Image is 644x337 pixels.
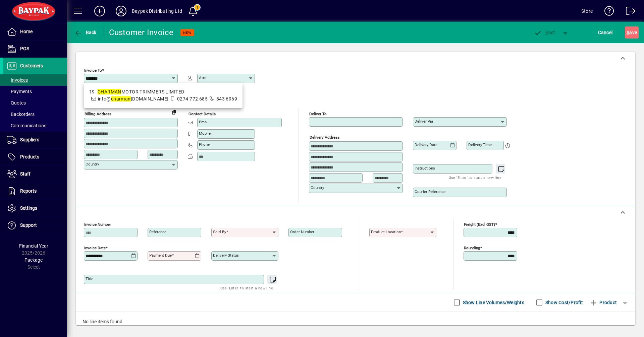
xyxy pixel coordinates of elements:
[76,312,635,332] div: No line items found
[7,112,35,117] span: Backorders
[415,142,437,147] mat-label: Delivery date
[98,96,169,102] span: info@ [DOMAIN_NAME]
[290,229,314,234] mat-label: Order number
[596,26,614,39] button: Cancel
[86,276,93,281] mat-label: Title
[199,142,210,147] mat-label: Phone
[3,109,67,120] a: Backorders
[19,243,48,249] span: Financial Year
[464,222,495,227] mat-label: Freight (excl GST)
[220,284,273,292] mat-hint: Use 'Enter' to start a new line
[3,132,67,148] a: Suppliers
[3,74,67,86] a: Invoices
[20,154,39,159] span: Products
[7,89,32,94] span: Payments
[3,97,67,109] a: Quotes
[309,112,327,116] mat-label: Deliver To
[3,149,67,165] a: Products
[598,27,613,38] span: Cancel
[625,26,639,39] button: Save
[84,246,106,250] mat-label: Invoice date
[20,137,39,142] span: Suppliers
[3,86,67,97] a: Payments
[67,26,104,39] app-page-header-button: Back
[3,183,67,200] a: Reports
[545,30,548,35] span: P
[544,299,583,306] label: Show Cost/Profit
[627,30,629,35] span: S
[3,120,67,131] a: Communications
[111,96,131,102] em: charman
[20,63,43,68] span: Customers
[89,88,237,95] div: 19 - MOTOR TRIMMERS LIMITED
[24,257,43,263] span: Package
[534,30,555,35] span: ost
[621,1,636,23] a: Logout
[627,27,637,38] span: ave
[177,96,208,102] span: 0274 772 685
[110,5,132,17] button: Profile
[7,77,28,83] span: Invoices
[371,229,401,234] mat-label: Product location
[20,188,37,194] span: Reports
[7,123,46,128] span: Communications
[415,189,445,194] mat-label: Courier Reference
[415,119,433,124] mat-label: Deliver via
[213,229,226,234] mat-label: Sold by
[590,297,617,308] span: Product
[20,29,33,34] span: Home
[132,6,182,16] div: Baypak Distributing Ltd
[20,205,37,211] span: Settings
[3,200,67,217] a: Settings
[149,253,172,258] mat-label: Payment due
[199,131,211,136] mat-label: Mobile
[20,171,31,177] span: Staff
[183,30,192,35] span: NEW
[84,68,102,73] mat-label: Invoice To
[20,46,29,51] span: POS
[216,96,237,102] span: 843 6969
[84,86,243,105] mat-option: 19 - CHARMAN MOTOR TRIMMERS LIMITED
[72,26,98,39] button: Back
[311,185,324,190] mat-label: Country
[581,6,593,16] div: Store
[89,5,110,17] button: Add
[415,166,435,171] mat-label: Instructions
[20,222,37,228] span: Support
[3,41,67,57] a: POS
[86,162,99,166] mat-label: Country
[169,107,179,117] button: Copy to Delivery address
[213,253,239,258] mat-label: Delivery status
[109,27,174,38] div: Customer Invoice
[199,120,209,124] mat-label: Email
[3,23,67,40] a: Home
[599,1,614,23] a: Knowledge Base
[464,246,480,250] mat-label: Rounding
[3,166,67,183] a: Staff
[530,26,559,39] button: Post
[462,299,524,306] label: Show Line Volumes/Weights
[98,89,121,94] em: CHARMAN
[7,100,26,106] span: Quotes
[586,296,620,309] button: Product
[84,222,111,227] mat-label: Invoice number
[199,75,206,80] mat-label: Attn
[149,229,166,234] mat-label: Reference
[468,142,492,147] mat-label: Delivery time
[3,217,67,234] a: Support
[449,174,501,181] mat-hint: Use 'Enter' to start a new line
[74,30,97,35] span: Back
